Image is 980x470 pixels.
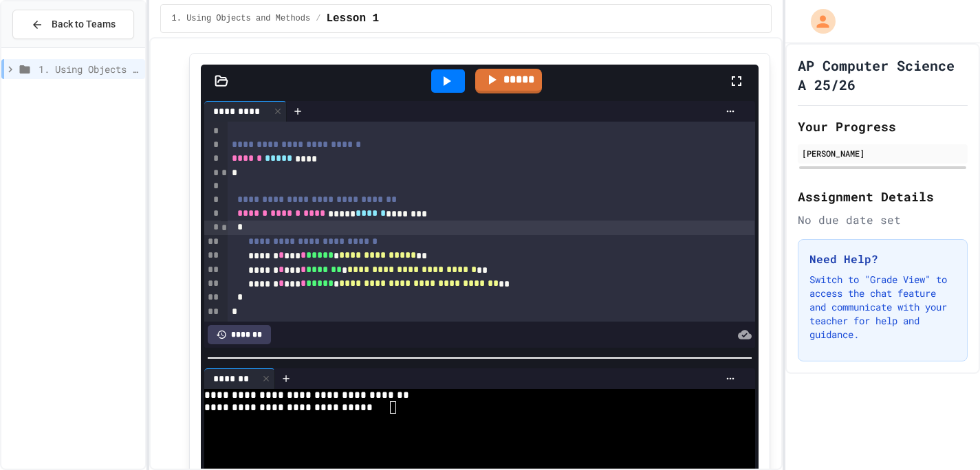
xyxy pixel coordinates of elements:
span: 1. Using Objects and Methods [39,62,140,76]
h1: AP Computer Science A 25/26 [798,56,968,94]
span: Back to Teams [52,17,116,32]
div: [PERSON_NAME] [802,147,963,159]
button: Back to Teams [12,10,134,39]
div: My Account [796,5,839,37]
h2: Your Progress [798,117,968,136]
div: No due date set [798,212,968,228]
h2: Assignment Details [798,187,968,206]
h3: Need Help? [809,251,956,267]
p: Switch to "Grade View" to access the chat feature and communicate with your teacher for help and ... [809,273,956,342]
span: 1. Using Objects and Methods [172,13,311,24]
span: / [316,13,320,24]
span: Lesson 1 [326,10,379,27]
